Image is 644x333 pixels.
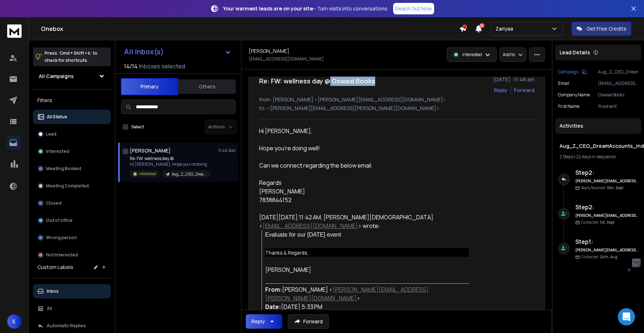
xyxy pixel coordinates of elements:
[575,203,638,211] h6: Step 2 :
[7,24,22,38] img: logo
[560,49,590,56] p: Lead Details
[263,222,358,230] a: [EMAIL_ADDRESS][DOMAIN_NAME]
[178,79,236,95] button: Others
[41,24,459,33] h1: Onebox
[46,252,78,258] p: Not Interested
[581,185,624,191] p: Reply Received
[46,149,69,154] p: Interested
[560,154,637,160] div: |
[259,187,469,196] div: [PERSON_NAME]
[259,144,469,152] div: Hope you’re doing well!
[259,196,469,204] div: 7838844152
[7,314,22,329] button: K
[139,171,156,177] p: Interested
[131,124,144,130] label: Select
[223,5,387,12] p: – Turn visits into conversations
[558,92,590,98] p: Company Name
[395,5,432,12] p: Reach Out Now
[33,127,111,141] button: Lead
[555,118,641,134] div: Activities
[514,87,534,94] div: Forward
[124,62,138,70] span: 14 / 14
[33,179,111,193] button: Meeting Completed
[265,250,308,256] span: Thanks & Regards,
[46,200,61,206] p: Closed
[259,96,534,103] p: from: [PERSON_NAME] <[PERSON_NAME][EMAIL_ADDRESS][DOMAIN_NAME]>
[560,142,637,150] h1: Aug_Z_CEO_DreamAccounts_India
[172,172,206,177] p: Aug_Z_CEO_DreamAccounts_India
[598,81,638,86] p: [EMAIL_ADDRESS][DOMAIN_NAME]
[47,288,59,294] p: Inbox
[118,45,237,59] button: All Inbox(s)
[121,78,178,95] button: Primary
[33,196,111,210] button: Closed
[265,232,341,238] span: Evaluate for our [DATE] event
[259,213,469,230] div: [DATE][DATE] 11:42 AM, [PERSON_NAME][DEMOGRAPHIC_DATA] < > wrote:
[265,265,469,274] p: [PERSON_NAME]
[265,286,282,293] span: From:
[575,178,638,184] h6: [PERSON_NAME][EMAIL_ADDRESS][PERSON_NAME][DOMAIN_NAME]
[47,114,67,120] p: All Status
[607,185,624,190] span: 15th, Sept
[249,47,289,55] h1: [PERSON_NAME]
[246,314,282,329] button: Reply
[249,56,324,62] p: [EMAIL_ADDRESS][DOMAIN_NAME]
[575,237,638,246] h6: Step 1 :
[618,308,635,325] div: Open Intercom Messenger
[575,168,638,177] h6: Step 2 :
[252,318,265,325] div: Reply
[33,69,111,83] button: All Campaigns
[33,248,111,262] button: Not Interested
[575,247,638,253] h6: [PERSON_NAME][EMAIL_ADDRESS][PERSON_NAME][DOMAIN_NAME]
[33,319,111,333] button: Automatic Replies
[46,183,89,189] p: Meeting Completed
[560,154,574,160] span: 2 Steps
[598,69,638,75] p: Aug_Z_CEO_DreamAccounts_India
[576,154,616,160] span: 22 days in sequence
[496,25,516,32] p: Zariyaa
[33,231,111,245] button: Wrong person
[600,220,615,225] span: 1st, Sept
[503,52,515,58] p: Add to
[130,156,211,161] p: Re: FW: wellness day @
[265,303,281,311] b: Date:
[130,161,211,167] p: Hi [PERSON_NAME], Hope you’re doing
[600,254,617,259] span: 24th, Aug
[558,69,587,75] button: Campaign
[558,69,579,75] p: Campaign
[586,25,626,32] p: Get Free Credits
[581,254,617,260] p: Contacted
[265,286,429,302] a: [PERSON_NAME][EMAIL_ADDRESS][PERSON_NAME][DOMAIN_NAME]
[33,95,111,105] h3: Filters
[124,48,164,55] h1: All Inbox(s)
[130,147,171,154] h1: [PERSON_NAME]
[558,81,569,86] p: Email
[59,49,91,57] span: Cmd + Shift + k
[598,104,638,109] p: Prashant
[479,23,484,28] span: 50
[462,52,482,58] p: Interested
[33,301,111,316] button: All
[259,76,375,86] h1: Re: FW: wellness day @ Oswaal Books
[393,3,434,14] a: Reach Out Now
[46,235,77,241] p: Wrong person
[139,62,185,70] h3: Inboxes selected
[33,144,111,159] button: Interested
[259,127,469,135] div: Hi [PERSON_NAME],
[581,220,615,225] p: Contacted
[288,314,329,329] button: Forward
[46,218,73,223] p: Out of office
[493,76,534,83] p: [DATE] : 11:46 am
[571,22,631,36] button: Get Free Credits
[218,148,235,154] p: 11:46 AM
[47,306,52,311] p: All
[223,5,313,12] strong: Your warmest leads are on your site
[259,161,469,170] div: Can we connect regarding the below email.
[37,264,73,271] h3: Custom Labels
[33,110,111,124] button: All Status
[558,104,579,109] p: First Name
[46,131,56,137] p: Lead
